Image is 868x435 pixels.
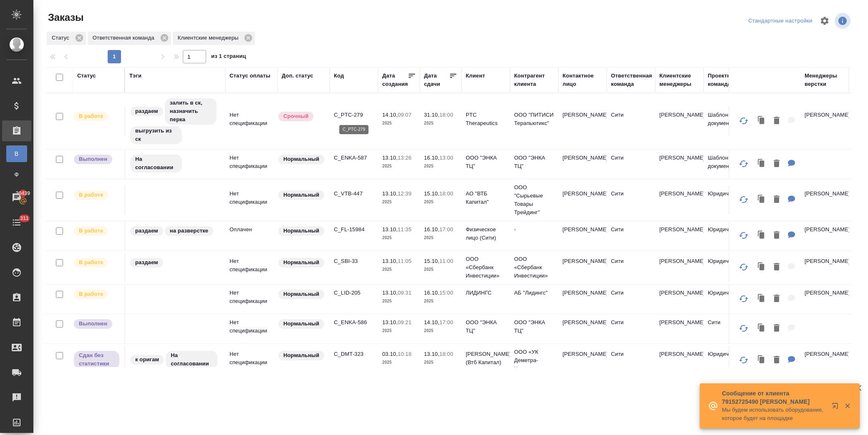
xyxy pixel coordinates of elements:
[79,290,103,298] p: В работе
[805,225,845,234] p: [PERSON_NAME]
[79,351,114,368] p: Сдан без статистики
[382,112,398,118] p: 14.10,
[278,318,325,330] div: Статус по умолчанию для стандартных заказов
[805,190,845,198] p: [PERSON_NAME]
[607,185,655,215] td: Сити
[334,154,374,162] p: C_ENKA-587
[655,107,704,136] td: [PERSON_NAME]
[73,111,120,122] div: Выставляет ПМ после принятия заказа от КМа
[79,191,103,199] p: В работе
[129,72,141,80] div: Тэги
[334,318,374,327] p: C_ENKA-586
[52,34,72,42] p: Статус
[225,253,278,282] td: Нет спецификации
[558,285,607,314] td: [PERSON_NAME]
[398,258,411,264] p: 11:05
[135,107,158,115] p: раздаем
[93,34,157,42] p: Ответственная команда
[754,320,770,337] button: Клонировать
[225,221,278,250] td: Оплачен
[805,257,845,265] p: [PERSON_NAME]
[282,72,313,80] div: Доп. статус
[514,154,554,170] p: ООО "ЭНКА ТЦ"
[439,319,453,325] p: 17:00
[88,32,171,45] div: Ответственная команда
[466,190,506,206] p: АО "ВТБ Капитал"
[382,290,398,296] p: 13.10,
[839,402,856,410] button: Закрыть
[558,221,607,250] td: [PERSON_NAME]
[734,350,754,370] button: Обновить
[424,234,457,242] p: 2025
[283,290,319,298] p: Нормальный
[655,221,704,250] td: [PERSON_NAME]
[805,111,845,119] p: [PERSON_NAME]
[382,162,416,170] p: 2025
[466,225,506,242] p: Физическое лицо (Сити)
[382,190,398,197] p: 13.10,
[382,226,398,232] p: 13.10,
[770,352,784,369] button: Удалить
[734,318,754,338] button: Обновить
[558,150,607,179] td: [PERSON_NAME]
[283,320,319,328] p: Нормальный
[466,318,506,335] p: ООО "ЭНКА ТЦ"
[439,112,453,118] p: 18:00
[73,154,120,165] div: Выставляет ПМ после сдачи и проведения начислений. Последний этап для ПМа
[424,351,439,357] p: 13.10,
[754,290,770,307] button: Клонировать
[655,253,704,282] td: [PERSON_NAME]
[424,72,449,88] div: Дата сдачи
[424,162,457,170] p: 2025
[424,265,457,274] p: 2025
[382,234,416,242] p: 2025
[722,406,826,422] p: Мы будем использовать оборудование, которое будет на площадке
[382,72,408,88] div: Дата создания
[283,155,319,163] p: Нормальный
[835,13,852,29] span: Посмотреть информацию
[466,289,506,297] p: ЛИДИНГС
[135,155,177,172] p: На согласовании
[827,397,847,417] button: Открыть в новой вкладке
[659,72,699,88] div: Клиентские менеджеры
[770,227,784,244] button: Удалить
[734,154,754,174] button: Обновить
[73,190,120,201] div: Выставляет ПМ после принятия заказа от КМа
[754,352,770,369] button: Клонировать
[424,327,457,335] p: 2025
[514,225,554,234] p: -
[611,72,652,88] div: Ответственная команда
[734,289,754,309] button: Обновить
[466,350,506,367] p: [PERSON_NAME] (Втб Капитал)
[129,97,221,145] div: раздаем, залить в ск, назначить перка, выгрузить из ск
[171,351,212,368] p: На согласовании
[382,358,416,367] p: 2025
[424,290,439,296] p: 16.10,
[73,318,120,330] div: Выставляет ПМ после сдачи и проведения начислений. Последний этап для ПМа
[607,285,655,314] td: Сити
[558,185,607,215] td: [PERSON_NAME]
[129,225,221,237] div: раздаем, на разверстке
[135,227,158,235] p: раздаем
[173,32,255,45] div: Клиентские менеджеры
[170,227,208,235] p: на разверстке
[225,150,278,179] td: Нет спецификации
[514,72,554,88] div: Контрагент клиента
[382,319,398,325] p: 13.10,
[283,191,319,199] p: Нормальный
[708,72,748,88] div: Проектная команда
[382,119,416,127] p: 2025
[382,351,398,357] p: 03.10,
[129,154,221,173] div: На согласовании
[805,72,845,88] div: Менеджеры верстки
[805,289,845,297] p: [PERSON_NAME]
[770,320,784,337] button: Удалить
[398,190,411,197] p: 12:39
[73,350,120,370] div: Выставляет ПМ, когда заказ сдан КМу, но начисления еще не проведены
[211,51,246,63] span: из 1 страниц
[734,190,754,210] button: Обновить
[283,351,319,360] p: Нормальный
[770,191,784,208] button: Удалить
[563,72,603,88] div: Контактное лицо
[424,155,439,161] p: 16.10,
